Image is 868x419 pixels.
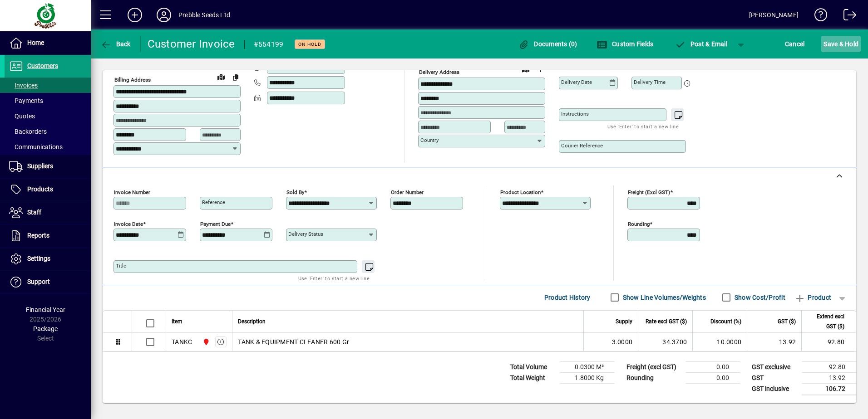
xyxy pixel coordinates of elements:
td: GST exclusive [747,361,802,372]
mat-hint: Use 'Enter' to start a new line [298,273,370,283]
td: Total Weight [506,372,560,383]
a: Suppliers [5,155,91,178]
mat-label: Instructions [561,111,589,117]
a: Support [5,271,91,293]
td: 1.8000 Kg [560,372,615,383]
mat-label: Delivery date [561,79,592,85]
mat-label: Rounding [628,220,650,227]
td: Freight (excl GST) [622,361,686,372]
span: Products [27,185,53,193]
span: Supply [616,317,632,326]
button: Post & Email [670,36,732,52]
span: On hold [298,41,321,47]
div: 34.3700 [644,337,687,346]
span: Communications [9,143,63,151]
span: Backorders [9,128,47,135]
td: 92.80 [802,361,856,372]
td: GST inclusive [747,383,802,395]
a: Knowledge Base [808,2,828,31]
mat-label: Courier Reference [561,142,603,149]
a: Products [5,178,91,201]
span: TANK & EQUIPMENT CLEANER 600 Gr [238,337,349,346]
span: Payments [9,97,43,104]
span: Back [100,40,131,48]
td: 0.0300 M³ [560,361,615,372]
span: Discount (%) [710,317,741,326]
span: Invoices [9,82,38,89]
a: Home [5,32,91,54]
button: Save & Hold [821,36,861,52]
span: Description [238,317,266,326]
button: Product [790,289,836,306]
span: Rate excl GST ($) [646,317,687,326]
td: GST [747,372,802,383]
mat-hint: Use 'Enter' to start a new line [607,121,679,132]
mat-label: Country [420,137,439,143]
a: Communications [5,139,91,155]
td: Rounding [622,372,686,383]
td: 106.72 [802,383,856,395]
span: Extend excl GST ($) [807,312,844,331]
span: Documents (0) [518,40,577,48]
td: 0.00 [686,361,740,372]
mat-label: Reference [202,199,225,205]
a: Payments [5,93,91,108]
td: 92.80 [801,333,856,351]
span: Package [33,325,58,332]
label: Show Cost/Profit [733,293,785,302]
mat-label: Product location [500,189,541,195]
mat-label: Title [116,263,126,269]
span: Quotes [9,112,35,120]
button: Cancel [783,36,807,52]
mat-label: Invoice number [114,189,150,195]
span: ave & Hold [824,37,858,51]
span: Staff [27,209,41,216]
button: Profile [149,7,178,23]
button: Choose address [533,62,547,77]
button: Product History [541,289,594,306]
mat-label: Delivery status [288,231,323,237]
a: View on map [518,62,533,76]
a: View on map [214,69,228,84]
span: 3.0000 [612,337,633,346]
div: [PERSON_NAME] [749,8,799,22]
div: Customer Invoice [148,37,235,51]
td: 0.00 [686,372,740,383]
button: Add [120,7,149,23]
a: Backorders [5,124,91,139]
app-page-header-button: Back [91,36,141,52]
td: 13.92 [802,372,856,383]
div: TANKC [172,337,192,346]
span: Cancel [785,37,805,51]
a: Reports [5,224,91,247]
mat-label: Freight (excl GST) [628,189,670,195]
span: Customers [27,62,58,69]
a: Settings [5,248,91,270]
div: #554199 [254,37,284,52]
span: P [690,40,695,48]
td: 10.0000 [692,333,747,351]
span: Item [172,317,182,326]
mat-label: Payment due [200,220,231,227]
span: Product [794,290,831,305]
button: Documents (0) [516,36,580,52]
span: Support [27,278,50,285]
span: GST ($) [778,317,796,326]
span: S [824,40,827,48]
a: Logout [837,2,857,31]
span: PALMERSTON NORTH [200,337,211,347]
span: Settings [27,255,50,262]
div: Prebble Seeds Ltd [178,8,230,22]
span: ost & Email [675,40,727,48]
span: Product History [544,290,591,305]
a: Staff [5,201,91,224]
td: Total Volume [506,361,560,372]
a: Quotes [5,108,91,124]
span: Custom Fields [597,40,654,48]
span: Suppliers [27,162,53,170]
a: Invoices [5,78,91,93]
button: Copy to Delivery address [228,70,243,84]
td: 13.92 [747,333,801,351]
label: Show Line Volumes/Weights [621,293,706,302]
button: Custom Fields [594,36,656,52]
